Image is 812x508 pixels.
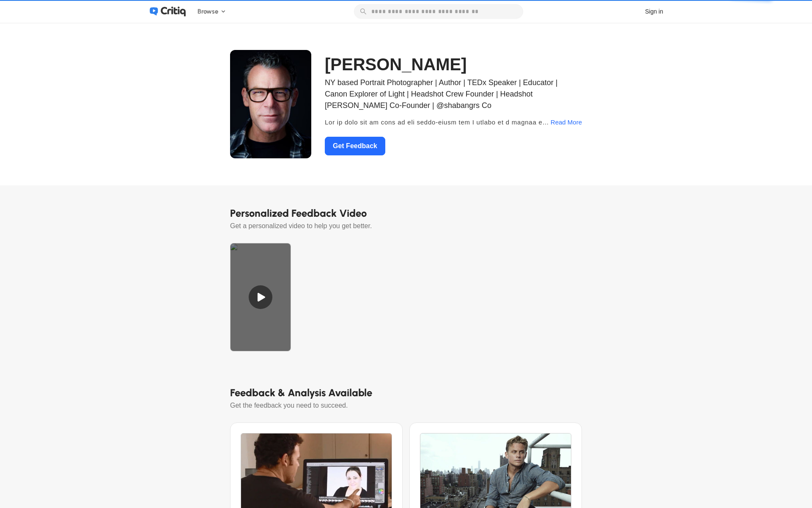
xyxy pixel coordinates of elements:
[230,206,582,221] span: Personalized Feedback Video
[325,117,551,127] span: Lor ip dolo sit am cons ad eli seddo-eiusm tem I utlabo et d magnaa eni admin v qui nost. Ex ull ...
[230,221,582,236] span: Get a personalized video to help you get better.
[325,77,560,111] span: NY based Portrait Photographer | Author | TEDx Speaker | Educator | Canon Explorer of Light | Hea...
[230,400,582,416] span: Get the feedback you need to succeed.
[198,7,218,17] span: Browse
[325,52,467,77] span: [PERSON_NAME]
[645,7,663,16] div: Sign in
[230,385,582,400] span: Feedback & Analysis Available
[230,50,311,158] img: File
